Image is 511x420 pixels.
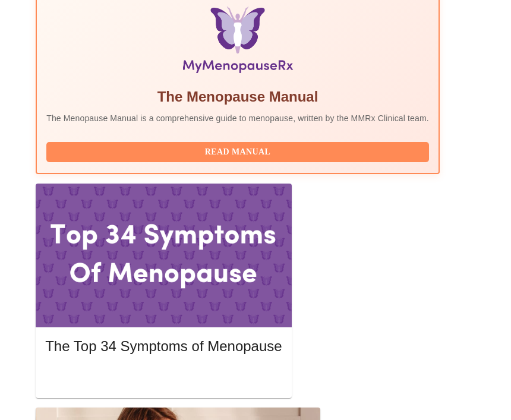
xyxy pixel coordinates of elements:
a: Read Manual [46,146,432,156]
h5: The Top 34 Symptoms of Menopause [45,337,282,356]
button: Read More [45,367,282,388]
span: Read Manual [58,145,417,160]
span: Read More [57,370,270,385]
p: The Menopause Manual is a comprehensive guide to menopause, written by the MMRx Clinical team. [46,112,429,124]
img: Menopause Manual [107,7,368,78]
h5: The Menopause Manual [46,87,429,106]
a: Read More [45,371,285,381]
button: Read Manual [46,142,429,163]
